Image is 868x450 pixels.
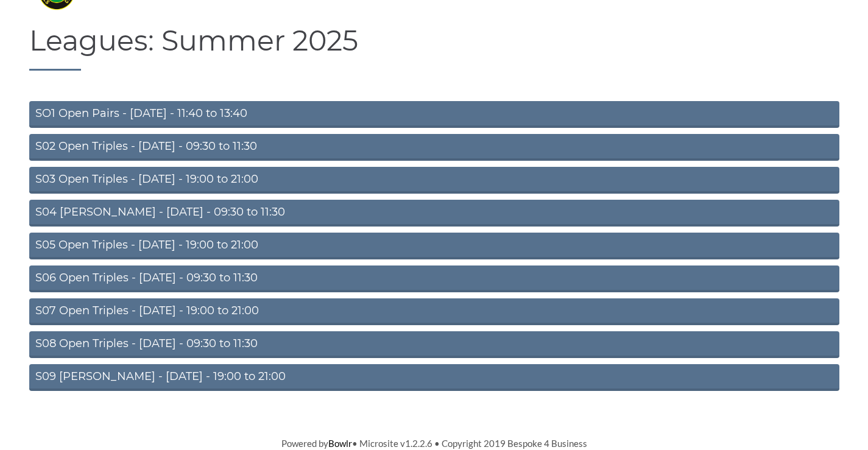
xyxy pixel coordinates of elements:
a: S03 Open Triples - [DATE] - 19:00 to 21:00 [29,167,839,194]
a: S08 Open Triples - [DATE] - 09:30 to 11:30 [29,331,839,358]
a: S06 Open Triples - [DATE] - 09:30 to 11:30 [29,265,839,292]
h1: Leagues: Summer 2025 [29,26,839,71]
a: S02 Open Triples - [DATE] - 09:30 to 11:30 [29,134,839,161]
a: S04 [PERSON_NAME] - [DATE] - 09:30 to 11:30 [29,200,839,227]
a: S07 Open Triples - [DATE] - 19:00 to 21:00 [29,298,839,325]
a: S05 Open Triples - [DATE] - 19:00 to 21:00 [29,233,839,259]
a: SO1 Open Pairs - [DATE] - 11:40 to 13:40 [29,101,839,128]
a: S09 [PERSON_NAME] - [DATE] - 19:00 to 21:00 [29,364,839,391]
a: Bowlr [328,438,352,449]
span: Powered by • Microsite v1.2.2.6 • Copyright 2019 Bespoke 4 Business [281,438,587,449]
